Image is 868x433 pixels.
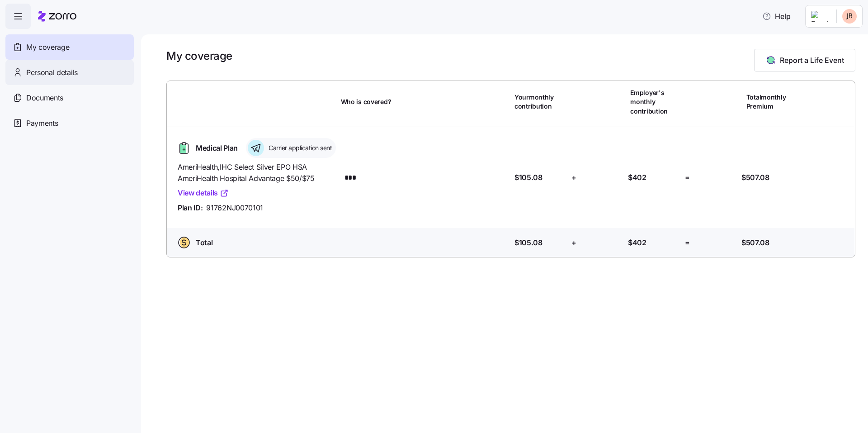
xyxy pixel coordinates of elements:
button: Help [755,7,798,25]
span: + [571,172,576,183]
span: Report a Life Event [780,55,844,66]
a: View details [178,187,229,199]
a: Documents [5,85,134,110]
a: Payments [5,110,134,136]
a: My coverage [5,34,134,60]
img: Employer logo [811,11,829,22]
span: My coverage [26,42,69,53]
span: Employer's monthly contribution [630,88,681,116]
span: $402 [628,237,646,248]
span: $507.08 [741,237,769,248]
span: Carrier application sent [266,143,332,152]
span: Medical Plan [196,143,238,154]
span: Who is covered? [341,97,392,106]
span: Documents [26,92,63,104]
a: Personal details [5,60,134,85]
span: + [571,237,576,248]
span: Help [762,11,791,22]
span: $105.08 [514,237,542,248]
span: = [685,172,690,183]
span: $105.08 [514,172,542,183]
h1: My coverage [166,49,232,63]
button: Report a Life Event [754,49,855,71]
span: Personal details [26,67,78,78]
span: 91762NJ0070101 [206,202,263,214]
span: AmeriHealth , IHC Select Silver EPO HSA AmeriHealth Hospital Advantage $50/$75 [178,162,334,184]
img: fab984688750ac78816fbf37636109a8 [842,9,857,24]
span: Total monthly Premium [746,93,797,111]
span: Total [196,237,212,248]
span: = [685,237,690,248]
span: $402 [628,172,646,183]
span: Your monthly contribution [514,93,565,111]
span: Plan ID: [178,202,203,214]
span: Payments [26,118,58,129]
span: $507.08 [741,172,769,183]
